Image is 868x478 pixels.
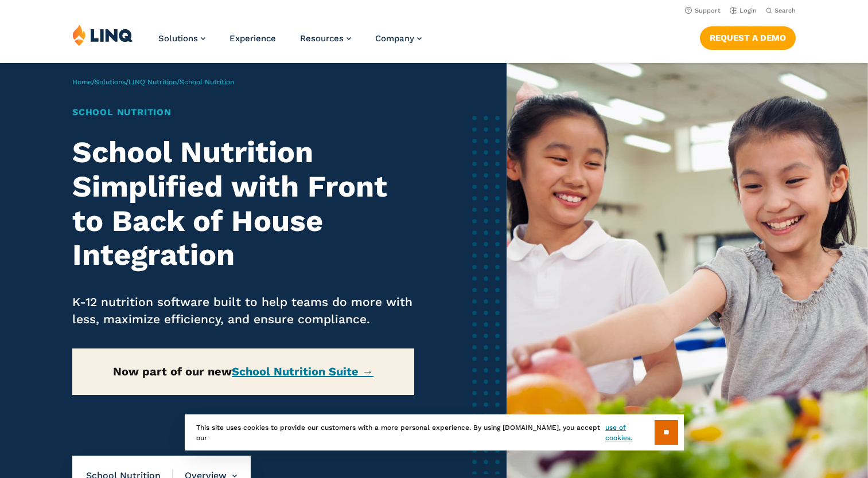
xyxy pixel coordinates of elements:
[72,293,414,328] p: K-12 nutrition software built to help teams do more with less, maximize efficiency, and ensure co...
[774,7,796,14] span: Search
[72,78,92,86] a: Home
[158,24,422,62] nav: Primary Navigation
[605,422,654,443] a: use of cookies.
[129,78,177,86] a: LINQ Nutrition
[375,33,422,44] a: Company
[685,7,721,14] a: Support
[185,414,684,450] div: This site uses cookies to provide our customers with a more personal experience. By using [DOMAIN...
[300,33,344,44] span: Resources
[180,78,234,86] span: School Nutrition
[113,365,373,378] strong: Now part of our new
[300,33,351,44] a: Resources
[72,105,414,119] h1: School Nutrition
[700,26,796,49] a: Request a Demo
[232,365,373,378] a: School Nutrition Suite →
[730,7,757,14] a: Login
[229,33,276,44] a: Experience
[375,33,414,44] span: Company
[72,24,133,46] img: LINQ | K‑12 Software
[72,78,234,86] span: / / /
[700,24,796,49] nav: Button Navigation
[158,33,198,44] span: Solutions
[72,135,414,272] h2: School Nutrition Simplified with Front to Back of House Integration
[766,6,796,15] button: Open Search Bar
[158,33,205,44] a: Solutions
[95,78,126,86] a: Solutions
